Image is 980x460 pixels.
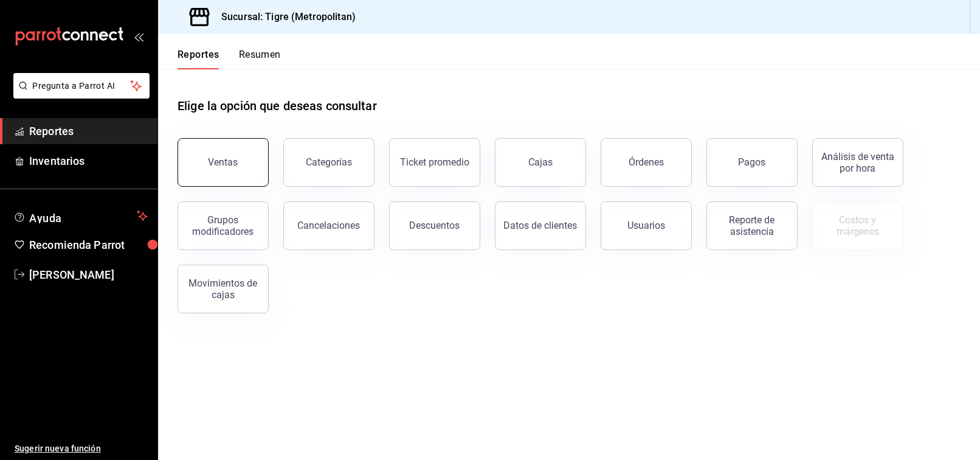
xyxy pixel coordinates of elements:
[178,138,269,187] button: Ventas
[178,97,377,115] h1: Elige la opción que deseas consultar
[29,267,148,283] span: [PERSON_NAME]
[629,156,664,168] div: Órdenes
[389,201,480,250] button: Descuentos
[209,156,238,168] div: Ventas
[134,32,143,41] button: open_drawer_menu
[400,156,469,168] div: Ticket promedio
[29,153,148,169] span: Inventarios
[389,138,480,187] button: Ticket promedio
[29,123,148,139] span: Reportes
[178,49,219,69] button: Reportes
[714,214,790,237] div: Reporte de asistencia
[283,138,374,187] button: Categorías
[627,220,665,231] div: Usuarios
[601,138,692,187] button: Órdenes
[178,201,269,250] button: Grupos modificadores
[178,265,269,313] button: Movimientos de cajas
[15,442,148,455] span: Sugerir nueva función
[185,214,261,237] div: Grupos modificadores
[601,201,692,250] button: Usuarios
[283,201,374,250] button: Cancelaciones
[13,73,150,99] button: Pregunta a Parrot AI
[820,151,895,174] div: Análisis de venta por hora
[298,220,361,231] div: Cancelaciones
[812,201,903,250] button: Contrata inventarios para ver este reporte
[820,214,895,237] div: Costos y márgenes
[306,156,352,168] div: Categorías
[185,277,261,301] div: Movimientos de cajas
[33,80,131,92] span: Pregunta a Parrot AI
[495,201,586,250] button: Datos de clientes
[504,220,578,231] div: Datos de clientes
[239,49,281,69] button: Resumen
[212,10,356,24] h3: Sucursal: Tigre (Metropolitan)
[706,138,798,187] button: Pagos
[29,209,132,223] span: Ayuda
[410,220,460,231] div: Descuentos
[9,88,150,101] a: Pregunta a Parrot AI
[739,156,766,168] div: Pagos
[495,138,586,187] button: Cajas
[178,49,281,69] div: navigation tabs
[29,237,148,253] span: Recomienda Parrot
[528,156,553,168] div: Cajas
[706,201,798,250] button: Reporte de asistencia
[812,138,903,187] button: Análisis de venta por hora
